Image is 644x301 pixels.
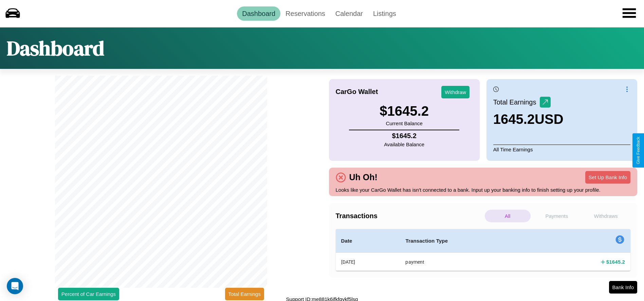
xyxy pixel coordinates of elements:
[405,237,531,245] h4: Transaction Type
[441,86,470,98] button: Withdraw
[237,6,280,21] a: Dashboard
[7,34,104,62] h1: Dashboard
[336,229,631,271] table: simple table
[583,210,629,222] p: Withdraws
[380,119,429,128] p: Current Balance
[336,212,483,220] h4: Transactions
[336,88,378,96] h4: CarGo Wallet
[585,171,630,184] button: Set Up Bank Info
[58,288,119,300] button: Percent of Car Earnings
[609,281,637,294] button: Bank Info
[380,104,429,119] h3: $ 1645.2
[225,288,264,300] button: Total Earnings
[336,185,631,194] p: Looks like your CarGo Wallet has isn't connected to a bank. Input up your banking info to finish ...
[384,140,424,149] p: Available Balance
[493,145,630,154] p: All Time Earnings
[7,278,23,294] div: Open Intercom Messenger
[485,210,531,222] p: All
[330,6,368,21] a: Calendar
[493,112,564,127] h3: 1645.2 USD
[341,237,395,245] h4: Date
[384,132,424,140] h4: $ 1645.2
[280,6,330,21] a: Reservations
[606,258,625,265] h4: $ 1645.2
[368,6,401,21] a: Listings
[400,253,537,271] th: payment
[346,172,381,182] h4: Uh Oh!
[636,137,641,164] div: Give Feedback
[493,96,540,108] p: Total Earnings
[534,210,580,222] p: Payments
[336,253,400,271] th: [DATE]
